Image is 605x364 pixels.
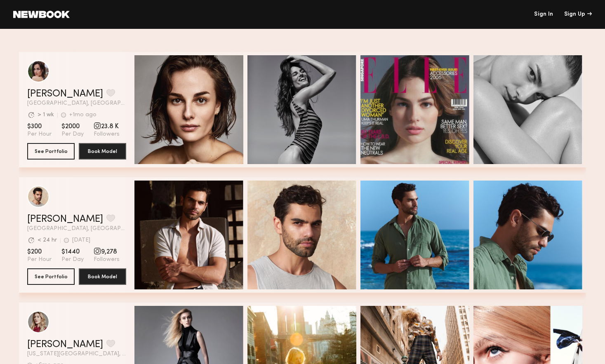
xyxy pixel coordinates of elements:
span: $2000 [61,122,84,131]
span: 23.8 K [94,122,120,131]
a: [PERSON_NAME] [27,89,103,99]
a: [PERSON_NAME] [27,214,103,224]
span: Followers [94,131,120,138]
span: [GEOGRAPHIC_DATA], [GEOGRAPHIC_DATA] [27,101,126,106]
div: > 1 wk [38,112,54,118]
span: 9,278 [94,248,120,256]
span: [GEOGRAPHIC_DATA], [GEOGRAPHIC_DATA] [27,226,126,232]
span: $300 [27,122,52,131]
div: < 24 hr [38,237,57,243]
button: Book Model [79,143,126,160]
div: [DATE] [72,237,90,243]
div: +1mo ago [69,112,97,118]
span: Per Hour [27,256,52,263]
span: Per Hour [27,131,52,138]
div: Sign Up [564,12,592,17]
span: Followers [94,256,120,263]
span: Per Day [61,256,84,263]
a: Sign In [534,12,553,17]
span: $200 [27,248,52,256]
button: See Portfolio [27,268,75,285]
span: [US_STATE][GEOGRAPHIC_DATA], [GEOGRAPHIC_DATA] [27,351,126,357]
a: [PERSON_NAME] [27,340,103,350]
button: See Portfolio [27,143,75,160]
span: $1440 [61,248,84,256]
button: Book Model [79,268,126,285]
span: Per Day [61,131,84,138]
